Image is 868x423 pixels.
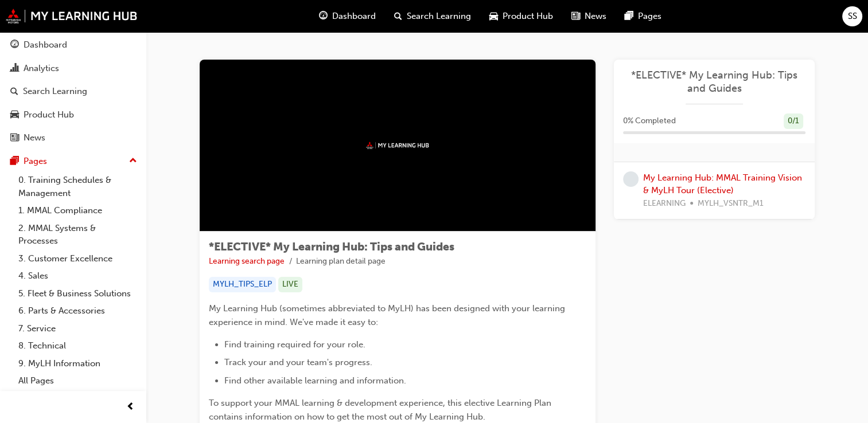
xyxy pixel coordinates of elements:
a: Search Learning [5,81,142,102]
a: Learning search page [209,256,285,266]
a: 5. Fleet & Business Solutions [14,285,142,303]
span: SS [848,10,857,23]
a: 0. Training Schedules & Management [14,171,142,202]
div: Product Hub [24,108,74,122]
span: Find training required for your role. [224,339,365,350]
span: Find other available learning and information. [224,375,406,386]
span: prev-icon [126,400,135,414]
a: Analytics [5,58,142,79]
span: Product Hub [503,10,553,23]
a: News [5,127,142,148]
a: 2. MMAL Systems & Processes [14,220,142,250]
span: News [585,10,606,23]
span: search-icon [10,87,18,97]
button: DashboardAnalyticsSearch LearningProduct HubNews [5,32,142,151]
span: MYLH_VSNTR_M1 [698,197,764,210]
a: 8. Technical [14,337,142,355]
a: search-iconSearch Learning [385,5,480,28]
a: 4. Sales [14,267,142,285]
span: search-icon [394,9,402,23]
div: Analytics [24,62,59,75]
img: mmal [366,142,429,149]
a: news-iconNews [562,5,616,28]
li: Learning plan detail page [296,255,386,268]
div: Dashboard [24,38,67,52]
span: ELEARNING [643,197,686,210]
div: 0 / 1 [784,113,803,129]
span: car-icon [489,9,498,23]
span: news-icon [10,133,19,143]
div: LIVE [278,277,302,292]
a: pages-iconPages [616,5,671,28]
a: 9. MyLH Information [14,355,142,373]
div: News [24,131,45,144]
span: news-icon [571,9,580,23]
span: Pages [638,10,661,23]
div: MYLH_TIPS_ELP [209,277,276,292]
a: Dashboard [5,34,142,56]
a: My Learning Hub: MMAL Training Vision & MyLH Tour (Elective) [643,173,802,196]
span: learningRecordVerb_NONE-icon [623,171,639,187]
a: car-iconProduct Hub [480,5,562,28]
button: SS [842,6,862,26]
span: pages-icon [10,156,19,167]
span: pages-icon [625,9,633,23]
a: 6. Parts & Accessories [14,302,142,320]
a: All Pages [14,372,142,390]
span: car-icon [10,110,19,120]
div: Search Learning [23,85,87,98]
a: 3. Customer Excellence [14,250,142,268]
img: mmal [6,9,138,23]
a: guage-iconDashboard [310,5,385,28]
span: chart-icon [10,64,19,74]
span: 0 % Completed [623,115,676,128]
button: Pages [5,151,142,172]
span: My Learning Hub (sometimes abbreviated to MyLH) has been designed with your learning experience i... [209,303,567,327]
span: Track your and your team's progress. [224,357,372,367]
span: Search Learning [407,10,471,23]
span: *ELECTIVE* My Learning Hub: Tips and Guides [209,240,454,253]
a: *ELECTIVE* My Learning Hub: Tips and Guides [623,69,805,95]
div: Pages [24,155,47,168]
span: To support your MMAL learning & development experience, this elective Learning Plan contains info... [209,398,554,422]
span: guage-icon [319,9,328,23]
span: guage-icon [10,40,19,50]
span: up-icon [129,154,137,169]
a: 1. MMAL Compliance [14,202,142,220]
a: Product Hub [5,104,142,126]
span: Dashboard [332,10,376,23]
a: 7. Service [14,320,142,338]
